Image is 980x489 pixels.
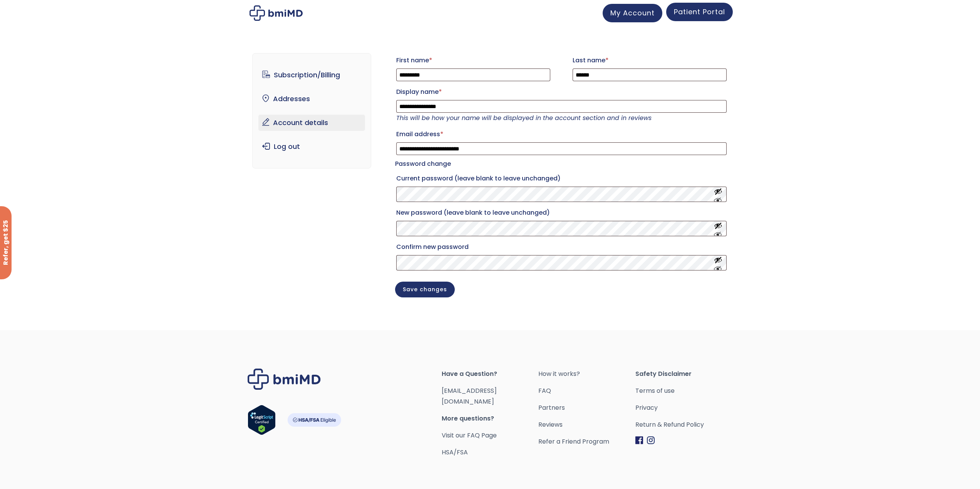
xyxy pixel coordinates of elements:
legend: Password change [395,159,451,169]
img: Verify Approval for www.bmimd.com [248,405,276,435]
a: Account details [258,115,365,131]
nav: Account pages [252,53,371,169]
button: Show password [714,222,722,236]
a: Log out [258,139,365,155]
label: First name [396,54,550,67]
a: Privacy [635,402,732,413]
a: How it works? [538,369,635,379]
button: Show password [714,256,722,270]
span: Have a Question? [442,369,539,379]
a: Refer a Friend Program [538,436,635,447]
a: Return & Refund Policy [635,419,732,430]
span: My Account [610,8,655,18]
a: Patient Portal [666,3,733,21]
label: Confirm new password [396,241,727,253]
a: Terms of use [635,386,732,396]
img: Facebook [635,436,643,444]
em: This will be how your name will be displayed in the account section and in reviews [396,113,652,122]
span: Safety Disclaimer [635,369,732,379]
button: Save changes [395,282,455,297]
a: Partners [538,402,635,413]
img: My account [250,5,303,21]
label: Current password (leave blank to leave unchanged) [396,172,727,185]
label: Last name [573,54,727,67]
a: Addresses [258,91,365,107]
label: Display name [396,86,727,98]
a: HSA/FSA [442,448,468,457]
button: Show password [714,187,722,202]
a: My Account [603,4,662,22]
a: [EMAIL_ADDRESS][DOMAIN_NAME] [442,386,497,406]
a: Subscription/Billing [258,67,365,83]
label: New password (leave blank to leave unchanged) [396,207,727,219]
img: Instagram [647,436,655,444]
a: Verify LegitScript Approval for www.bmimd.com [248,405,276,439]
span: More questions? [442,413,539,424]
span: Patient Portal [674,7,725,17]
label: Email address [396,128,727,140]
img: Brand Logo [248,369,321,390]
a: Visit our FAQ Page [442,431,497,440]
img: HSA-FSA [287,413,341,427]
a: Reviews [538,419,635,430]
a: FAQ [538,386,635,396]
